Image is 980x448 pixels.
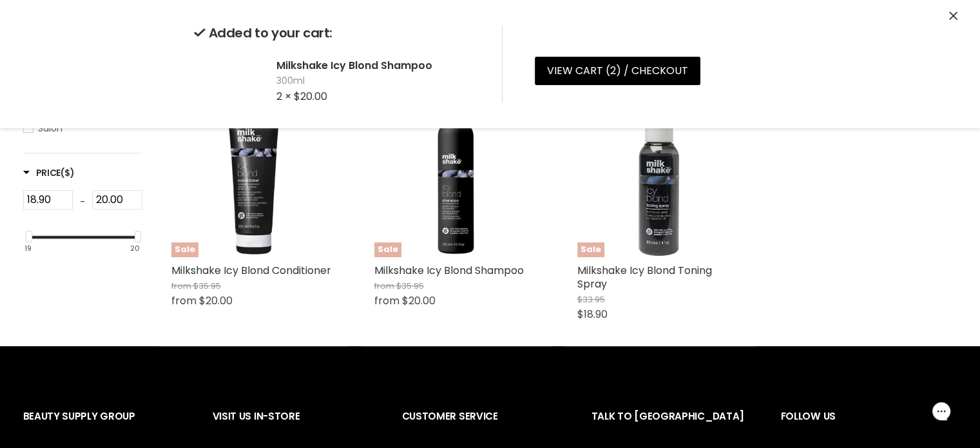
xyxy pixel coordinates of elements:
button: Close [949,10,957,23]
span: 300ml [276,75,481,88]
img: Milkshake Icy Blond Toning Spray [577,93,742,257]
input: Max Price [92,190,142,209]
span: from [374,280,394,292]
div: - [73,190,92,213]
span: $20.00 [199,293,233,308]
span: 2 [610,63,616,78]
div: 19 [24,244,32,253]
span: from [171,280,191,292]
span: Sale [374,242,401,257]
a: Milkshake Icy Blond Conditioner [171,263,331,278]
a: Milkshake Icy Blond Toning SpraySale [577,93,742,257]
h2: Milkshake Icy Blond Shampoo [276,59,481,72]
a: Salon [23,121,142,135]
iframe: Gorgias live chat messenger [916,387,967,435]
span: from [374,293,399,308]
h2: Added to your cart: [194,26,481,41]
span: Salon [38,122,62,135]
span: Sale [171,242,198,257]
span: $20.00 [402,293,436,308]
a: View cart (2) / Checkout [535,57,700,85]
span: $18.90 [577,307,608,322]
span: $35.95 [193,280,221,292]
img: Milkshake Icy Blond Conditioner [171,93,336,257]
span: $35.95 [396,280,424,292]
a: Milkshake Icy Blond Toning Spray [577,263,712,291]
input: Min Price [23,190,73,209]
a: Milkshake Icy Blond Shampoo [374,263,524,278]
span: from [171,293,197,308]
a: Milkshake Icy Blond ConditionerSale [171,93,336,257]
span: Sale [577,242,604,257]
a: Milkshake Icy Blond ShampooSale [374,93,539,257]
span: $20.00 [294,89,327,104]
span: ($) [61,166,74,179]
div: 20 [130,244,140,253]
h3: Price($) [23,166,75,179]
span: Price [23,166,75,179]
span: $33.95 [577,293,605,306]
img: Milkshake Icy Blond Shampoo [374,93,539,257]
span: 2 × [276,89,291,104]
